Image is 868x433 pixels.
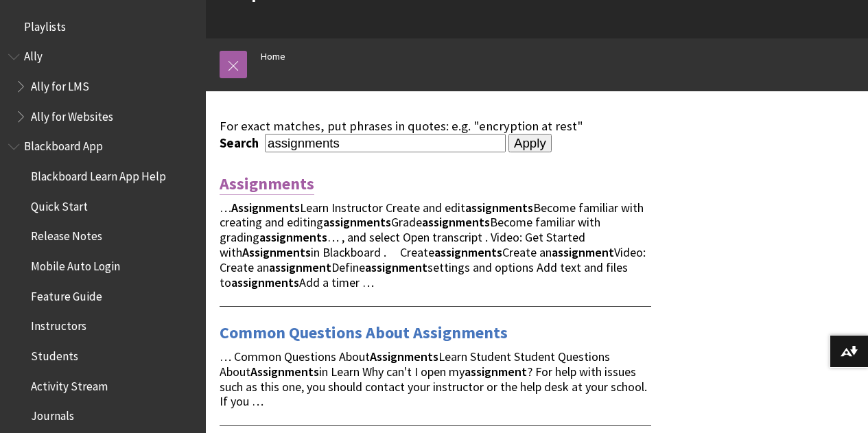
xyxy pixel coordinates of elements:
[31,315,86,333] span: Instructors
[24,15,66,34] span: Playlists
[220,322,508,344] a: Common Questions About Assignments
[323,214,391,230] strong: assignments
[370,349,438,364] strong: Assignments
[552,244,614,260] strong: assignment
[508,134,552,153] input: Apply
[31,255,120,273] span: Mobile Auto Login
[365,259,427,275] strong: assignment
[31,375,108,393] span: Activity Stream
[231,274,299,290] strong: assignments
[231,200,300,215] strong: Assignments
[269,259,331,275] strong: assignment
[434,244,502,260] strong: assignments
[220,200,646,290] span: … Learn Instructor Create and edit Become familiar with creating and editing Grade Become familia...
[31,165,166,183] span: Blackboard Learn App Help
[465,364,527,379] strong: assignment
[261,48,285,65] a: Home
[31,344,78,363] span: Students
[220,135,262,151] label: Search
[220,119,651,134] div: For exact matches, put phrases in quotes: e.g. "encryption at rest"
[8,45,198,128] nav: Book outline for Anthology Ally Help
[8,15,198,38] nav: Book outline for Playlists
[31,105,113,124] span: Ally for Websites
[31,285,102,303] span: Feature Guide
[259,229,327,245] strong: assignments
[31,75,89,93] span: Ally for LMS
[465,200,533,215] strong: assignments
[422,214,490,230] strong: assignments
[31,225,102,244] span: Release Notes
[250,364,319,379] strong: Assignments
[220,173,314,195] a: Assignments
[31,405,74,423] span: Journals
[31,195,88,213] span: Quick Start
[220,349,647,409] span: … Common Questions About Learn Student Student Questions About in Learn Why can't I open my ? For...
[242,244,311,260] strong: Assignments
[24,45,43,64] span: Ally
[24,135,103,154] span: Blackboard App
